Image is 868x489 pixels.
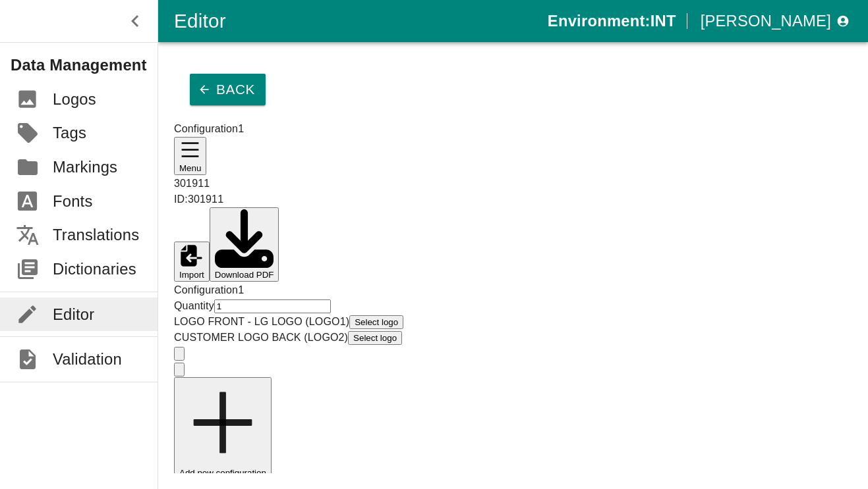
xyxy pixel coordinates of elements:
[174,316,349,327] span: LOGO FRONT - LG LOGO (LOGO1)
[174,176,852,192] div: 301911
[174,192,852,207] div: ID: 301911
[53,155,117,179] p: Markings
[53,223,139,247] p: Translations
[174,5,548,37] div: Editor
[174,242,210,282] button: Import
[548,9,676,33] p: Environment: INT
[695,5,852,37] button: profile
[174,137,206,174] button: Menu
[174,332,348,343] span: CUSTOMER LOGO BACK (LOGO2)
[174,121,852,137] div: Configuration 1
[53,190,93,213] p: Fonts
[53,303,94,326] p: Editor
[174,282,852,298] div: Configuration 1
[53,257,136,281] p: Dictionaries
[53,88,96,111] p: Logos
[190,74,266,105] button: Back
[174,377,272,480] button: Add new configuration
[349,315,403,329] button: Select logo
[11,53,158,77] p: Data Management
[210,207,279,282] button: Download PDF
[53,347,122,371] p: Validation
[53,121,86,145] p: Tags
[174,300,214,311] span: Quantity
[701,9,831,33] p: [PERSON_NAME]
[348,331,402,345] button: Select logo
